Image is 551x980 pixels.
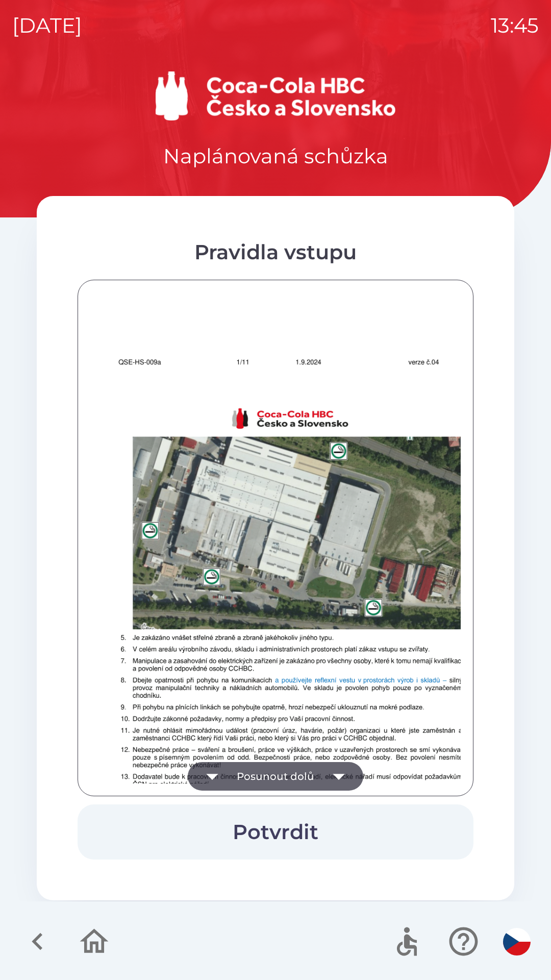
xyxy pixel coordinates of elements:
[491,10,539,41] p: 13:45
[37,71,514,120] img: Logo
[90,390,486,950] img: VGglmRcuQ4JDeG8FRTn2z89J9hbt9UD20+fv+0zBkYP+EYEcIxD+ESX5shAQAkJACAgBISAEhIAQyCEERCDkkIGW2xQCQkAIC...
[78,804,473,860] button: Potvrdit
[78,237,473,267] div: Pravidla vstupu
[12,10,82,41] p: [DATE]
[503,928,531,955] img: cs flag
[163,141,388,171] p: Naplánovaná schůzka
[188,762,363,791] button: Posunout dolů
